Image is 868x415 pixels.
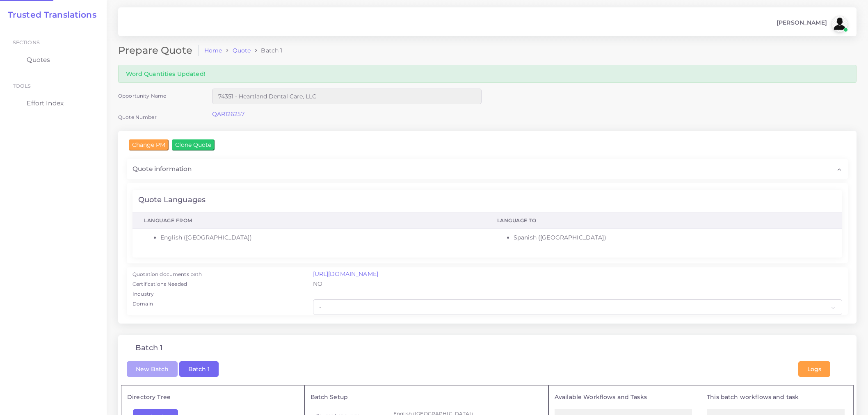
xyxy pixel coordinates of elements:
[204,46,222,55] a: Home
[27,55,50,64] span: Quotes
[127,159,848,179] div: Quote information
[311,394,542,401] h5: Batch Setup
[135,344,163,353] h4: Batch 1
[132,290,154,298] label: Industry
[132,271,202,278] label: Quotation documents path
[798,361,830,377] button: Logs
[179,365,219,372] a: Batch 1
[707,394,845,401] h5: This batch workflows and task
[127,394,298,401] h5: Directory Tree
[118,114,157,121] label: Quote Number
[179,361,219,377] button: Batch 1
[118,92,166,99] label: Opportunity Name
[6,51,101,68] a: Quotes
[212,110,244,118] a: QAR126257
[772,16,851,32] a: [PERSON_NAME]avatar
[132,280,187,288] label: Certifications Needed
[129,139,169,150] input: Change PM
[132,300,153,308] label: Domain
[127,361,178,377] button: New Batch
[13,83,31,89] span: Tools
[118,45,199,57] h2: Prepare Quote
[6,95,101,112] a: Effort Index
[27,99,64,108] span: Effort Index
[514,233,831,242] li: Spanish ([GEOGRAPHIC_DATA])
[132,164,192,173] span: Quote information
[307,280,848,290] div: NO
[172,139,215,150] input: Clone Quote
[118,65,857,82] div: Word Quantities Updated!
[2,10,96,20] a: Trusted Translations
[807,365,821,373] span: Logs
[251,46,282,55] li: Batch 1
[831,16,848,32] img: avatar
[313,270,379,278] a: [URL][DOMAIN_NAME]
[555,394,692,401] h5: Available Workflows and Tasks
[132,213,486,229] th: Language From
[233,46,251,55] a: Quote
[777,20,827,25] span: [PERSON_NAME]
[127,365,178,372] a: New Batch
[486,213,842,229] th: Language To
[138,196,206,205] h4: Quote Languages
[13,39,40,46] span: Sections
[160,233,474,242] li: English ([GEOGRAPHIC_DATA])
